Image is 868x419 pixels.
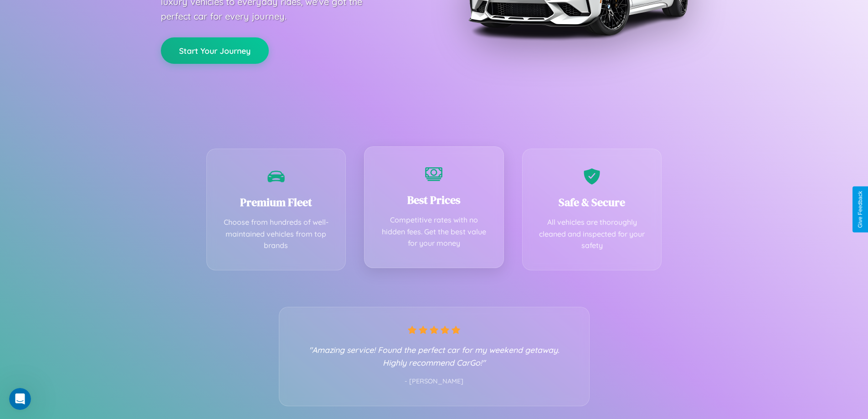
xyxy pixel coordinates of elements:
p: - [PERSON_NAME] [298,376,571,388]
p: Choose from hundreds of well-maintained vehicles from top brands [221,217,332,252]
p: "Amazing service! Found the perfect car for my weekend getaway. Highly recommend CarGo!" [298,343,571,369]
p: Competitive rates with no hidden fees. Get the best value for your money [378,214,490,249]
p: All vehicles are thoroughly cleaned and inspected for your safety [536,217,648,252]
h3: Best Prices [378,192,490,207]
h3: Safe & Secure [536,195,648,210]
iframe: Intercom live chat [9,388,31,410]
div: Give Feedback [857,191,863,228]
h3: Premium Fleet [221,195,332,210]
button: Start Your Journey [161,37,269,64]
